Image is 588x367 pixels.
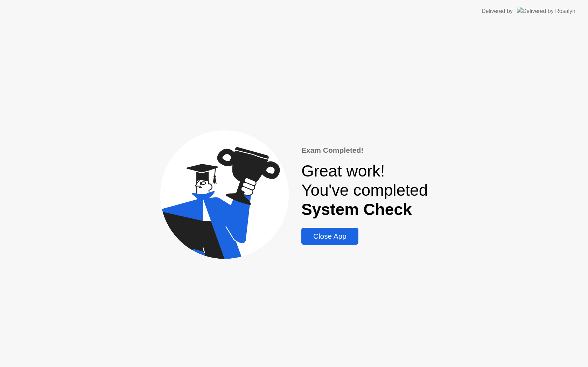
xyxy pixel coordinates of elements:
img: Delivered by Rosalyn [517,7,575,15]
div: Exam Completed! [301,145,428,156]
div: Great work! You've completed [301,161,428,220]
div: Delivered by [482,7,513,15]
b: System Check [301,200,412,218]
div: Close App [303,232,356,240]
button: Close App [301,228,358,245]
